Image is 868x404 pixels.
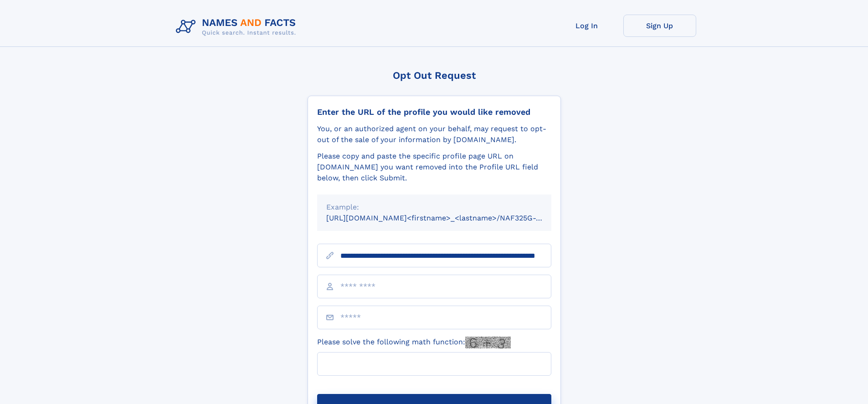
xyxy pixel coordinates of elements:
div: Opt Out Request [308,70,561,81]
label: Please solve the following math function: [317,337,511,348]
a: Sign Up [623,15,696,37]
div: Enter the URL of the profile you would like removed [317,107,551,117]
small: [URL][DOMAIN_NAME]<firstname>_<lastname>/NAF325G-xxxxxxxx [326,214,569,222]
div: Please copy and paste the specific profile page URL on [DOMAIN_NAME] you want removed into the Pr... [317,151,551,184]
img: Logo Names and Facts [172,15,303,39]
a: Log In [550,15,623,37]
div: Example: [326,202,542,213]
div: You, or an authorized agent on your behalf, may request to opt-out of the sale of your informatio... [317,123,551,145]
